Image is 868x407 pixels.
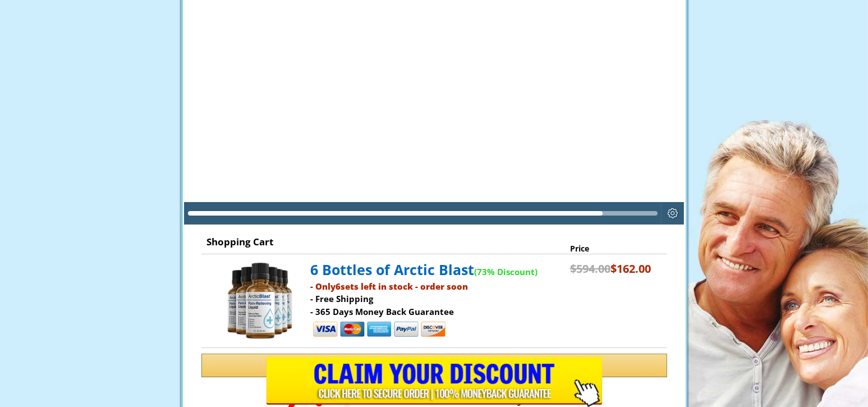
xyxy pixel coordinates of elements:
[570,261,651,277] p: $162.00
[310,280,564,293] p: - Only sets left in stock - order soon
[662,202,684,225] button: Settings
[570,243,651,254] p: Price
[310,305,564,318] p: - 365 Days Money Back Guarantee
[310,260,564,280] p: 6 Bottles of Arctic Blast
[310,292,564,305] p: - Free Shipping
[474,266,538,277] span: (73% Discount)
[266,357,603,407] input: Submit
[207,236,662,248] p: Shopping Cart
[336,281,341,292] span: 6
[218,260,302,342] img: prod image
[201,354,667,377] button: Proceed To Checkout
[312,320,447,340] img: payment.png
[570,261,610,276] strike: $594.00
